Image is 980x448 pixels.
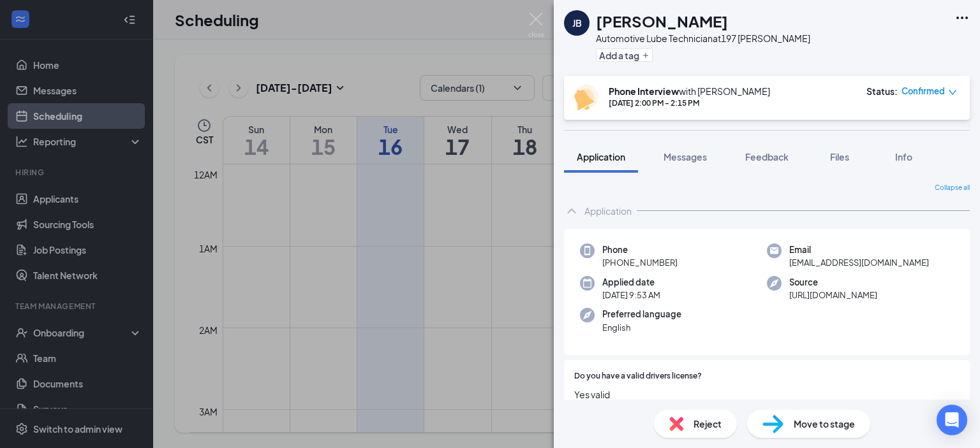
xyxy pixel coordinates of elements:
span: [EMAIL_ADDRESS][DOMAIN_NAME] [789,256,929,269]
span: down [948,88,957,97]
div: JB [572,17,582,29]
div: Open Intercom Messenger [937,405,967,435]
span: [DATE] 9:53 AM [602,289,660,301]
span: Collapse all [935,183,970,193]
span: Application [577,151,625,163]
svg: Ellipses [954,10,970,25]
span: Files [830,151,849,163]
svg: Plus [642,52,650,59]
span: Source [789,276,877,289]
span: Do you have a valid drivers license? [574,370,702,382]
span: Move to stage [794,417,855,431]
h1: [PERSON_NAME] [596,10,728,32]
div: Status : [866,85,898,98]
span: Reject [694,417,722,431]
div: Automotive Lube Technician at 197 [PERSON_NAME] [596,32,810,45]
span: Yes valid [574,387,960,401]
div: with [PERSON_NAME] [609,85,770,98]
svg: ChevronUp [564,203,579,219]
span: Email [789,243,929,256]
span: [PHONE_NUMBER] [602,256,678,269]
div: Application [584,205,632,217]
span: [URL][DOMAIN_NAME] [789,289,877,301]
button: PlusAdd a tag [596,48,653,62]
span: English [602,321,681,334]
span: Preferred language [602,308,681,321]
span: Applied date [602,276,660,289]
span: Info [895,151,912,163]
b: Phone Interview [609,85,679,97]
span: Confirmed [902,85,945,98]
span: Phone [602,243,678,256]
span: Messages [664,151,707,163]
span: Feedback [745,151,789,163]
div: [DATE] 2:00 PM - 2:15 PM [609,98,770,108]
